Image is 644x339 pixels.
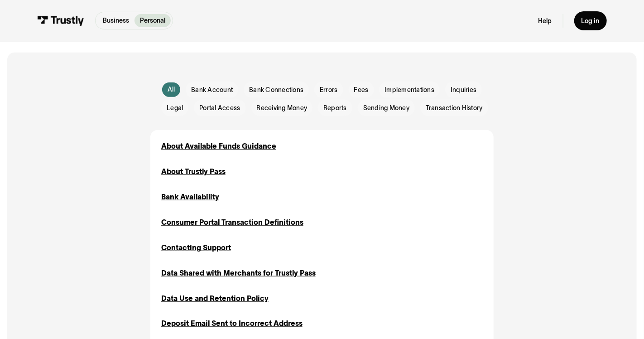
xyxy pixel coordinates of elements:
a: Personal [135,14,171,27]
span: Portal Access [199,104,240,113]
span: Bank Connections [249,86,303,95]
span: Sending Money [363,104,409,113]
span: Reports [323,104,347,113]
span: Legal [167,104,183,113]
span: Receiving Money [257,104,308,113]
span: Bank Account [191,86,233,95]
span: Errors [320,86,338,95]
a: Deposit Email Sent to Incorrect Address [161,318,303,329]
a: Data Use and Retention Policy [161,293,269,304]
a: Bank Availability [161,192,219,203]
p: Business [103,16,129,25]
div: All [168,85,175,94]
a: Business [97,14,135,27]
a: Log in [574,11,607,30]
a: Consumer Portal Transaction Definitions [161,217,303,228]
a: Data Shared with Merchants for Trustly Pass [161,268,316,279]
a: About Available Funds Guidance [161,141,276,152]
div: Log in [582,17,600,25]
span: Transaction History [426,104,483,113]
img: Trustly Logo [37,16,84,26]
span: Inquiries [451,86,476,95]
a: All [162,82,181,97]
span: Fees [354,86,369,95]
a: Contacting Support [161,242,231,253]
p: Personal [140,16,165,25]
a: About Trustly Pass [161,166,226,177]
span: Implementations [384,86,434,95]
a: Help [538,17,552,25]
form: Email Form [150,82,494,116]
